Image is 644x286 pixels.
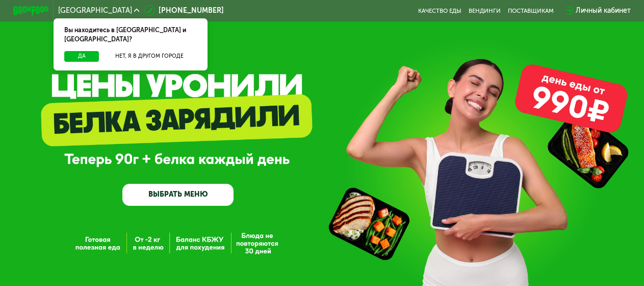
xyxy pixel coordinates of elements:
[122,184,234,206] a: ВЫБРАТЬ МЕНЮ
[54,18,208,51] div: Вы находитесь в [GEOGRAPHIC_DATA] и [GEOGRAPHIC_DATA]?
[469,7,501,14] a: Вендинги
[64,51,99,62] button: Да
[102,51,197,62] button: Нет, я в другом городе
[144,5,224,16] a: [PHONE_NUMBER]
[576,5,631,16] div: Личный кабинет
[418,7,461,14] a: Качество еды
[58,7,132,14] span: [GEOGRAPHIC_DATA]
[508,7,554,14] div: поставщикам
